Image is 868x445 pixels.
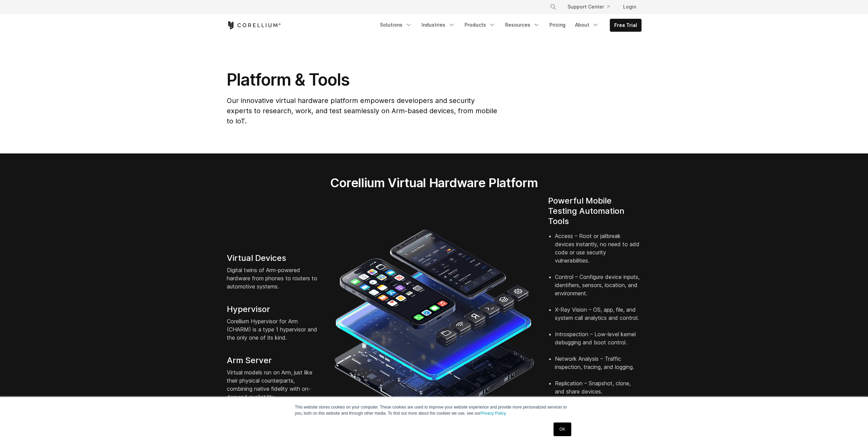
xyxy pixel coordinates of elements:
li: Network Analysis – Traffic inspection, tracing, and logging. [555,355,642,379]
p: This website stores cookies on your computer. These cookies are used to improve your website expe... [295,404,573,416]
a: Login [618,1,642,13]
li: Control – Configure device inputs, identifiers, sensors, location, and environment. [555,273,642,306]
a: OK [554,422,571,436]
li: X-Ray Vision – OS, app, file, and system call analytics and control. [555,306,642,330]
a: Pricing [545,19,570,31]
a: About [571,19,603,31]
a: Support Center [562,1,615,13]
h4: Powerful Mobile Testing Automation Tools [548,196,642,226]
img: iPhone and Android virtual machine and testing tools [334,226,534,427]
h4: Hypervisor [227,304,320,314]
p: Digital twins of Arm-powered hardware from phones to routers to automotive systems. [227,266,320,291]
a: Privacy Policy. [481,411,507,416]
div: Navigation Menu [376,19,642,32]
a: Free Trial [610,19,641,31]
div: Navigation Menu [542,1,642,13]
a: Industries [417,19,459,31]
a: Solutions [376,19,416,31]
li: Access – Root or jailbreak devices instantly, no need to add code or use security vulnerabilities. [555,232,642,273]
a: Products [460,19,500,31]
p: Virtual models run on Arm, just like their physical counterparts, combining native fidelity with ... [227,368,320,401]
h2: Corellium Virtual Hardware Platform [298,175,570,190]
a: Corellium Home [227,21,281,29]
span: Our innovative virtual hardware platform empowers developers and security experts to research, wo... [227,97,497,125]
h4: Arm Server [227,355,320,366]
button: Search [547,1,559,13]
li: Introspection – Low-level kernel debugging and boot control. [555,330,642,355]
a: Resources [501,19,544,31]
h4: Virtual Devices [227,253,320,263]
h1: Platform & Tools [227,70,499,90]
p: Corellium Hypervisor for Arm (CHARM) is a type 1 hypervisor and the only one of its kind. [227,317,320,342]
li: Replication – Snapshot, clone, and share devices. [555,379,642,404]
